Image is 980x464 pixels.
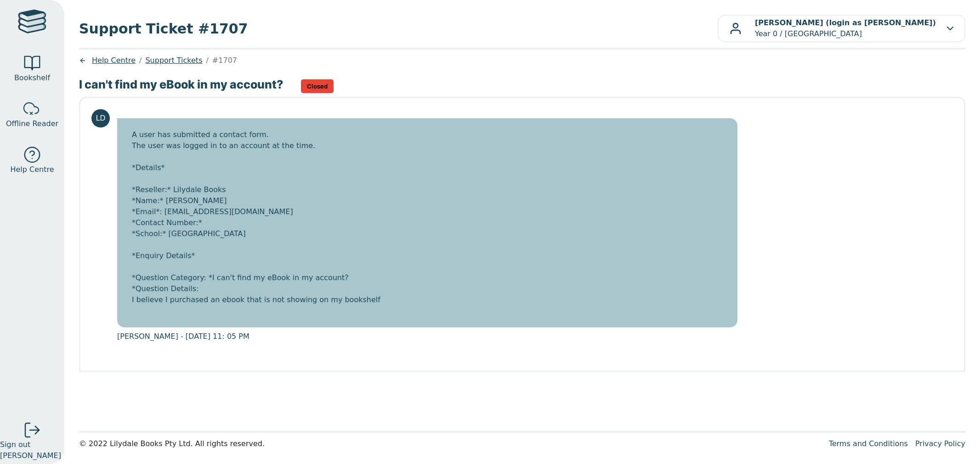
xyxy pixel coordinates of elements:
a: Terms and Conditions [829,439,908,448]
span: Help Centre [10,164,54,175]
li: #1707 [202,55,237,66]
div: LD [91,109,110,127]
div: breadcrumb [79,55,965,66]
p: Year 0 / [GEOGRAPHIC_DATA] [755,17,936,39]
span: Offline Reader [6,118,58,129]
div: [PERSON_NAME] - [DATE] 11: 05 PM [110,327,737,342]
div: A user has submitted a contact form. The user was logged in to an account at the time. *Details* ... [117,118,737,327]
div: Closed [301,79,334,93]
a: Help Centre [92,56,136,65]
div: © 2022 Lilydale Books Pty Ltd. All rights reserved. [79,438,821,449]
a: Privacy Policy [915,439,965,448]
h3: I can't find my eBook in my account? [79,76,283,93]
b: [PERSON_NAME] (login as [PERSON_NAME]) [755,18,936,27]
a: Support Tickets [145,56,202,65]
span: Support Ticket #1707 [79,18,718,39]
span: Bookshelf [14,72,50,83]
button: [PERSON_NAME] (login as [PERSON_NAME])Year 0 / [GEOGRAPHIC_DATA] [718,15,965,42]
